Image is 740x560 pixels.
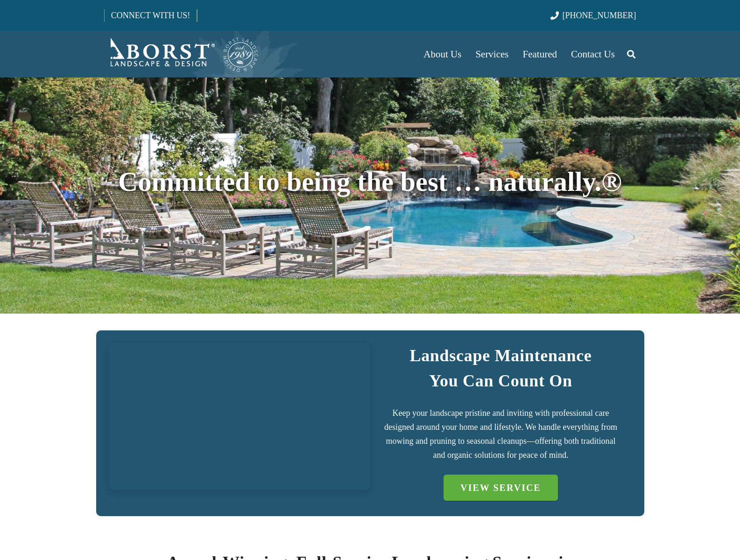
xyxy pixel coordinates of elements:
a: About Us [416,31,468,77]
strong: Landscape Maintenance [409,346,592,365]
a: Services [468,31,515,77]
span: Keep your landscape pristine and inviting with professional care designed around your home and li... [384,408,617,460]
span: Services [475,49,508,60]
span: Featured [523,49,557,60]
a: Search [622,42,641,66]
a: Contact Us [564,31,622,77]
span: About Us [423,49,461,60]
span: Contact Us [571,49,615,60]
a: Featured [516,31,564,77]
strong: You Can Count On [429,371,572,390]
a: VIEW SERVICE [444,475,557,501]
a: Borst-Logo [104,35,259,73]
a: IMG_7723 (1) [109,343,370,490]
a: [PHONE_NUMBER] [550,11,636,20]
a: CONNECT WITH US! [105,4,197,27]
span: Committed to being the best … naturally.® [118,167,622,197]
span: [PHONE_NUMBER] [563,11,636,20]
